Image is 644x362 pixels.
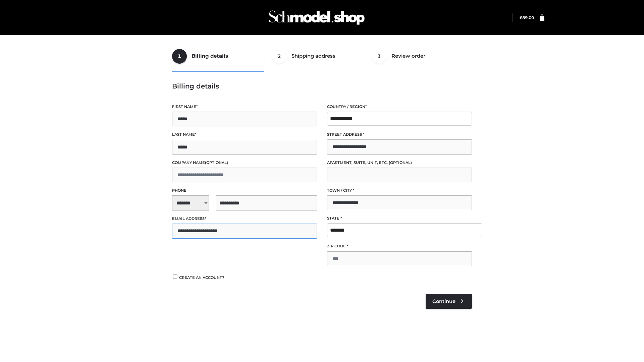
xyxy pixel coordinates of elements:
label: Street address [327,131,472,138]
label: Company name [172,160,317,166]
span: Continue [432,298,455,304]
label: Phone [172,187,317,194]
input: Create an account? [172,275,178,279]
label: Town / City [327,187,472,194]
span: £ [520,15,522,20]
a: Continue [426,294,472,309]
label: First name [172,104,317,110]
label: Country / Region [327,104,472,110]
span: (optional) [389,160,412,165]
span: Create an account? [179,275,224,280]
label: Email address [172,216,317,222]
a: £89.00 [520,15,534,20]
label: ZIP Code [327,243,472,249]
span: (optional) [205,160,228,165]
h3: Billing details [172,82,472,90]
bdi: 89.00 [520,15,534,20]
label: Last name [172,131,317,138]
img: Schmodel Admin 964 [266,4,367,31]
label: Apartment, suite, unit, etc. [327,160,472,166]
label: State [327,215,472,222]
